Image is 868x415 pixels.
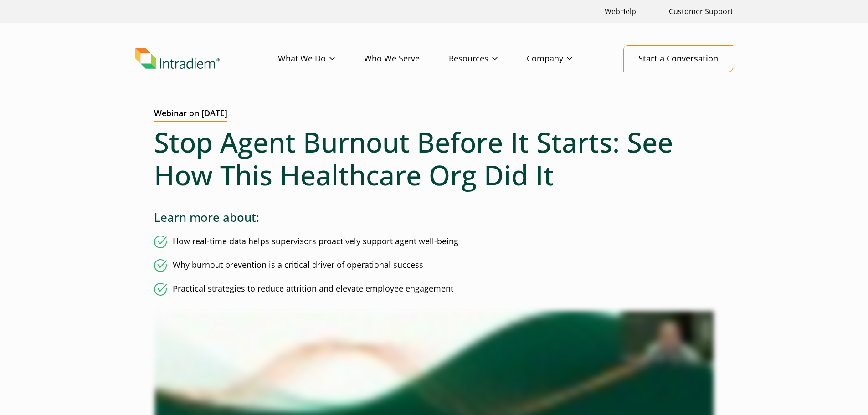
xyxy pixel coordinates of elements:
a: Resources [449,46,527,72]
li: Practical strategies to reduce attrition and elevate employee engagement [154,283,714,296]
img: Intradiem [135,48,220,69]
a: What We Do [278,46,364,72]
li: How real-time data helps supervisors proactively support agent well-being [154,236,714,248]
a: Link opens in a new window [601,2,640,21]
a: Company [527,46,601,72]
a: Who We Serve [364,46,449,72]
a: Customer Support [665,2,737,21]
li: Why burnout prevention is a critical driver of operational success [154,259,714,272]
h1: Stop Agent Burnout Before It Starts: See How This Healthcare Org Did It [154,126,714,191]
h2: Webinar on [DATE] [154,108,227,122]
a: Link to homepage of Intradiem [135,48,278,69]
h3: Learn more about: [154,210,714,225]
a: Start a Conversation [623,45,733,72]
